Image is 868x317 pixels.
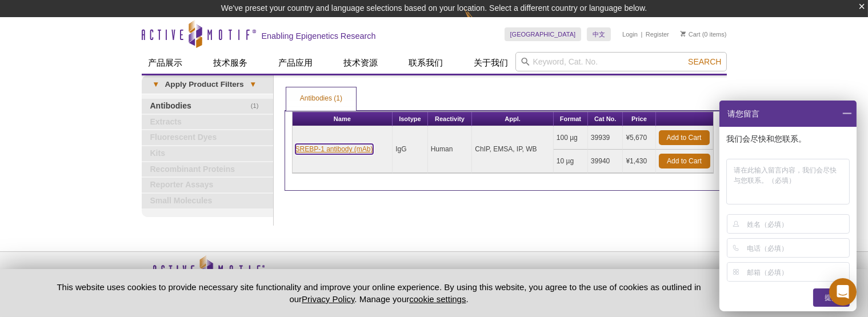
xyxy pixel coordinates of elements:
td: 39939 [588,126,623,150]
a: SREBP-1 antibody (mAb) [295,144,373,154]
li: | [641,27,643,41]
td: 39940 [588,150,623,173]
a: Reporter Assays [142,178,273,192]
td: ChIP, EMSA, IP, WB [472,126,553,173]
a: Kits [142,146,273,161]
a: 技术服务 [207,52,255,74]
a: 中文 [587,27,611,41]
th: Format [554,112,588,126]
span: (1) [251,99,265,114]
td: 10 µg [554,150,588,173]
li: (0 items) [681,27,727,41]
a: Fluorescent Dyes [142,130,273,145]
a: 产品展示 [142,52,190,74]
h2: Enabling Epigenetics Research [262,31,376,41]
a: Extracts [142,115,273,130]
a: Add to Cart [659,130,710,145]
span: Search [688,57,721,66]
a: Cart [681,30,701,38]
a: ▾Apply Product Filters▾ [142,75,273,94]
button: cookie settings [409,294,466,304]
a: 关于我们 [467,52,515,74]
a: 技术资源 [337,52,385,74]
a: Small Molecules [142,194,273,208]
td: Human [428,126,473,173]
input: 电话（必填） [747,239,847,257]
td: ¥5,670 [623,126,655,150]
span: ▾ [147,79,165,90]
p: 我们会尽快和您联系。 [726,134,852,144]
th: Price [623,112,655,126]
a: (1)Antibodies [142,99,273,114]
a: [GEOGRAPHIC_DATA] [505,27,582,41]
a: Add to Cart [659,154,710,168]
span: ▾ [244,79,262,90]
td: 100 µg [554,126,588,150]
a: Privacy Policy [302,294,354,304]
a: Register [646,30,669,38]
img: Change Here [465,9,495,35]
div: Open Intercom Messenger [829,278,857,306]
a: 联系我们 [402,52,450,74]
input: 姓名（必填） [747,215,847,233]
th: Cat No. [588,112,623,126]
a: Antibodies (1) [286,87,356,110]
img: Active Motif, [142,252,273,298]
img: Your Cart [681,31,686,37]
a: Login [622,30,638,38]
span: 请您留言 [726,101,759,127]
a: Recombinant Proteins [142,162,273,177]
div: 提交 [813,288,850,307]
td: ¥1,430 [623,150,655,173]
th: Name [293,112,393,126]
button: Search [685,57,725,67]
th: Reactivity [428,112,473,126]
input: 邮箱（必填） [747,263,847,281]
input: Keyword, Cat. No. [515,52,727,71]
a: 产品应用 [272,52,320,74]
th: Appl. [472,112,553,126]
th: Isotype [393,112,428,126]
p: This website uses cookies to provide necessary site functionality and improve your online experie... [37,281,721,305]
td: IgG [393,126,428,173]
